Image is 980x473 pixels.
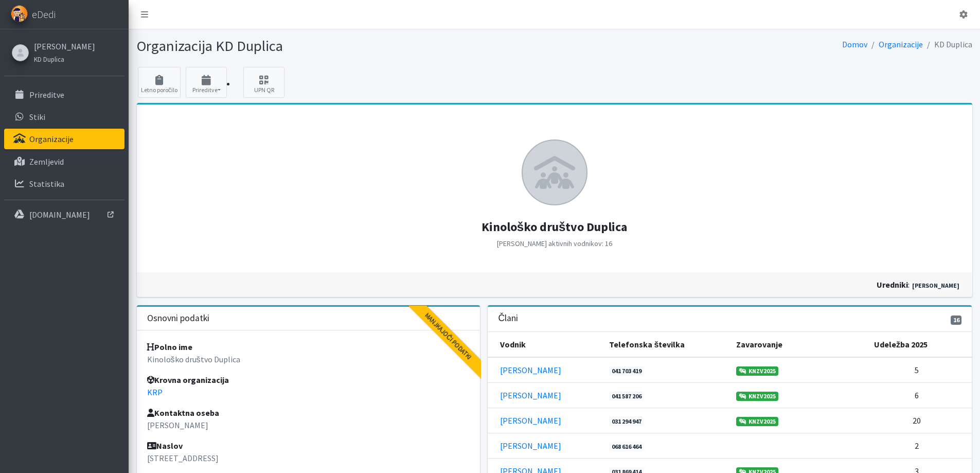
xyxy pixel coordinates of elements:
th: Vodnik [488,332,603,357]
a: [PERSON_NAME] [500,441,561,451]
td: 5 [868,357,972,383]
small: [PERSON_NAME] aktivnih vodnikov: 16 [497,239,612,248]
a: Prireditve [4,84,124,105]
p: [PERSON_NAME] [147,419,470,431]
a: [PERSON_NAME] [500,390,561,400]
h1: Organizacija KD Duplica [137,37,551,55]
th: Zavarovanje [730,332,868,357]
td: 20 [868,408,972,433]
a: [PERSON_NAME] [500,365,561,375]
a: KD Duplica [34,52,95,65]
img: eDedi [11,5,28,22]
a: 041 587 206 [609,392,644,401]
strong: Kinološko društvo Duplica [482,219,628,235]
a: UPN QR [243,67,284,98]
a: Stiki [4,107,124,127]
p: Kinološko društvo Duplica [147,353,470,365]
p: Prireditve [29,90,64,100]
a: Letno poročilo [138,67,181,98]
strong: Naslov [147,441,183,451]
p: [DOMAIN_NAME] [29,209,90,220]
a: KNZV2025 [736,392,778,401]
div: : [555,278,966,291]
a: 041 703 419 [609,366,644,376]
strong: uredniki [877,279,908,290]
a: Domov [842,39,867,49]
td: 6 [868,382,972,408]
a: Organizacije [879,39,923,49]
span: 16 [951,316,962,325]
li: KD Duplica [923,37,972,52]
th: Udeležba 2025 [868,332,972,357]
a: [PERSON_NAME] [910,281,962,290]
a: [DOMAIN_NAME] [4,204,124,225]
p: Statistika [29,179,64,189]
td: 2 [868,433,972,458]
strong: Polno ime [147,342,192,352]
a: 068 616 464 [609,442,644,451]
a: 031 294 947 [609,417,644,426]
strong: Kontaktna oseba [147,408,219,418]
a: Organizacije [4,129,124,149]
a: KNZV2025 [736,417,778,426]
p: Stiki [29,112,45,122]
a: [PERSON_NAME] [34,40,95,52]
button: Prireditve [186,67,227,98]
a: [PERSON_NAME] [500,415,561,426]
th: Telefonska številka [603,332,730,357]
p: Organizacije [29,134,74,144]
small: KD Duplica [34,55,64,63]
h3: Člani [498,313,518,324]
span: eDedi [32,7,56,22]
strong: Krovna organizacija [147,375,229,385]
h3: Osnovni podatki [147,313,209,324]
a: Zemljevid [4,151,124,172]
p: [STREET_ADDRESS] [147,452,470,464]
a: KRP [147,387,163,397]
div: Manjkajoči podatki [400,288,496,384]
p: Zemljevid [29,156,64,167]
a: Statistika [4,173,124,194]
a: KNZV2025 [736,366,778,376]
